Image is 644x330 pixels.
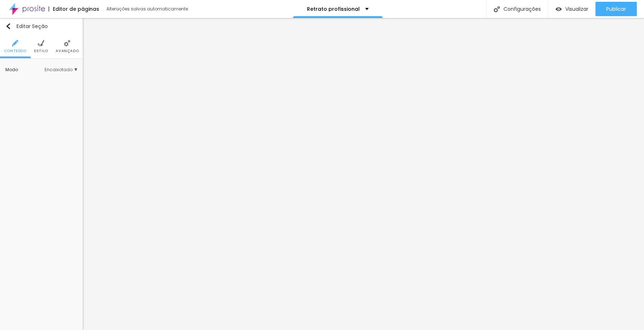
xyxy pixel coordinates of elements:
img: Icone [38,40,44,46]
div: Modo [5,68,45,72]
span: Avançado [56,49,79,53]
span: Conteúdo [4,49,27,53]
iframe: Editor [83,18,644,330]
span: Encaixotado [45,68,77,72]
span: Estilo [34,49,48,53]
img: Icone [64,40,70,46]
img: view-1.svg [556,6,562,12]
div: Editar Seção [5,23,48,29]
img: Icone [494,6,500,12]
div: Editor de páginas [49,6,99,12]
div: Alterações salvas automaticamente [106,7,189,11]
button: Publicar [595,2,637,16]
button: Visualizar [548,2,595,16]
img: Icone [12,40,18,46]
p: Retrato profissional [307,6,360,12]
span: Publicar [606,6,626,12]
img: Icone [5,23,11,29]
span: Visualizar [565,6,588,12]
